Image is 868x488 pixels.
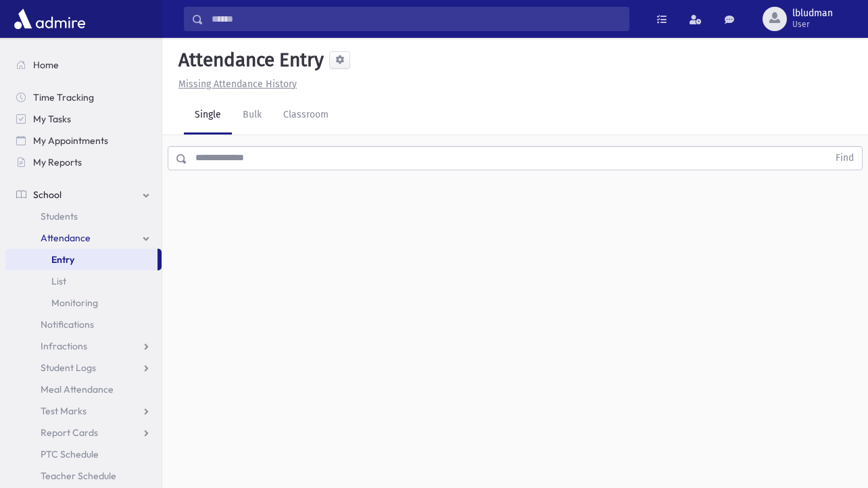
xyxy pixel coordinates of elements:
span: Teacher Schedule [41,470,116,482]
a: Student Logs [5,357,162,379]
span: List [51,275,66,287]
a: Infractions [5,335,162,357]
span: Report Cards [41,426,98,439]
button: Find [827,147,862,170]
span: Attendance [41,232,91,244]
a: My Tasks [5,108,162,130]
a: Entry [5,249,158,270]
a: Attendance [5,227,162,249]
a: My Reports [5,151,162,173]
span: School [33,189,62,201]
span: Monitoring [51,297,98,309]
span: Notifications [41,318,94,331]
a: Bulk [232,97,272,135]
span: Entry [51,253,74,266]
span: Test Marks [41,405,87,417]
span: PTC Schedule [41,448,99,460]
a: Meal Attendance [5,379,162,400]
span: Infractions [41,340,87,352]
u: Missing Attendance History [178,78,297,90]
a: School [5,184,162,205]
a: Students [5,205,162,227]
span: Student Logs [41,362,96,374]
a: Single [184,97,232,135]
a: Teacher Schedule [5,465,162,487]
a: List [5,270,162,292]
img: AdmirePro [11,5,89,32]
a: Test Marks [5,400,162,422]
a: My Appointments [5,130,162,151]
input: Search [203,7,629,31]
span: Students [41,210,78,222]
a: PTC Schedule [5,443,162,465]
a: Report Cards [5,422,162,443]
span: Time Tracking [33,91,94,103]
a: Missing Attendance History [173,78,297,90]
span: User [792,19,833,30]
span: My Tasks [33,113,71,125]
a: Classroom [272,97,339,135]
span: Meal Attendance [41,383,114,395]
a: Notifications [5,314,162,335]
span: My Reports [33,156,82,168]
a: Home [5,54,162,76]
span: lbludman [792,8,833,19]
h5: Attendance Entry [173,49,324,72]
a: Monitoring [5,292,162,314]
span: Home [33,59,59,71]
a: Time Tracking [5,87,162,108]
span: My Appointments [33,135,108,147]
